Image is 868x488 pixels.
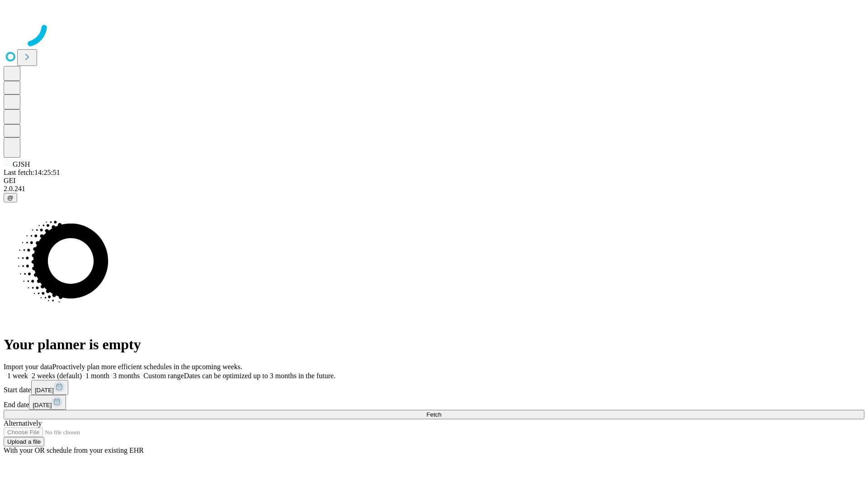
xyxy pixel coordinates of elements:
[29,395,66,410] button: [DATE]
[4,419,42,427] span: Alternatively
[4,395,864,410] div: End date
[4,177,864,185] div: GEI
[113,372,140,380] span: 3 months
[4,446,144,454] span: With your OR schedule from your existing EHR
[4,410,864,419] button: Fetch
[32,372,82,380] span: 2 weeks (default)
[4,336,864,353] h1: Your planner is empty
[184,372,335,380] span: Dates can be optimized up to 3 months in the future.
[7,194,14,201] span: @
[143,372,184,380] span: Custom range
[4,169,60,176] span: Last fetch: 14:25:51
[85,372,109,380] span: 1 month
[13,160,30,168] span: GJSH
[4,363,52,371] span: Import your data
[4,437,44,446] button: Upload a file
[35,387,54,394] span: [DATE]
[4,380,864,395] div: Start date
[7,372,28,380] span: 1 week
[4,193,17,202] button: @
[52,363,242,371] span: Proactively plan more efficient schedules in the upcoming weeks.
[4,185,864,193] div: 2.0.241
[33,402,52,408] span: [DATE]
[31,380,68,395] button: [DATE]
[426,411,441,418] span: Fetch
